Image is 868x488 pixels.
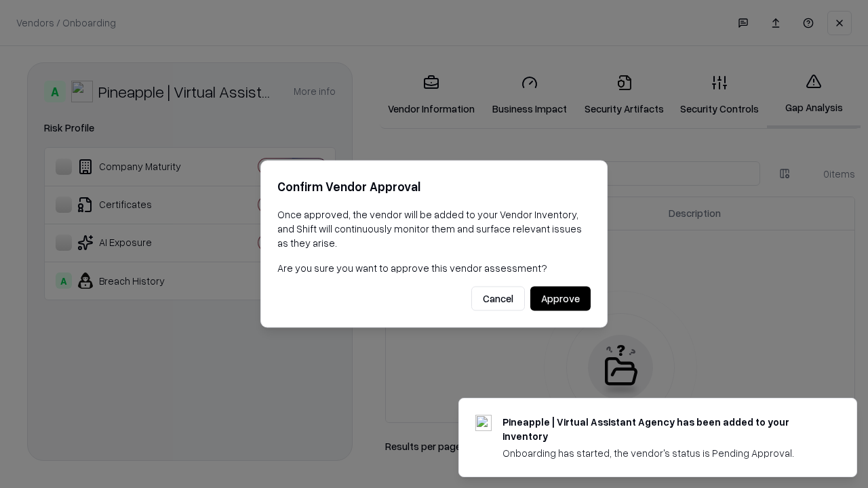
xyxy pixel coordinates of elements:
[502,415,824,443] div: Pineapple | Virtual Assistant Agency has been added to your inventory
[530,287,591,311] button: Approve
[471,287,525,311] button: Cancel
[277,207,591,250] p: Once approved, the vendor will be added to your Vendor Inventory, and Shift will continuously mon...
[277,177,591,197] h2: Confirm Vendor Approval
[277,261,591,275] p: Are you sure you want to approve this vendor assessment?
[475,415,492,431] img: trypineapple.com
[502,446,824,460] div: Onboarding has started, the vendor's status is Pending Approval.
